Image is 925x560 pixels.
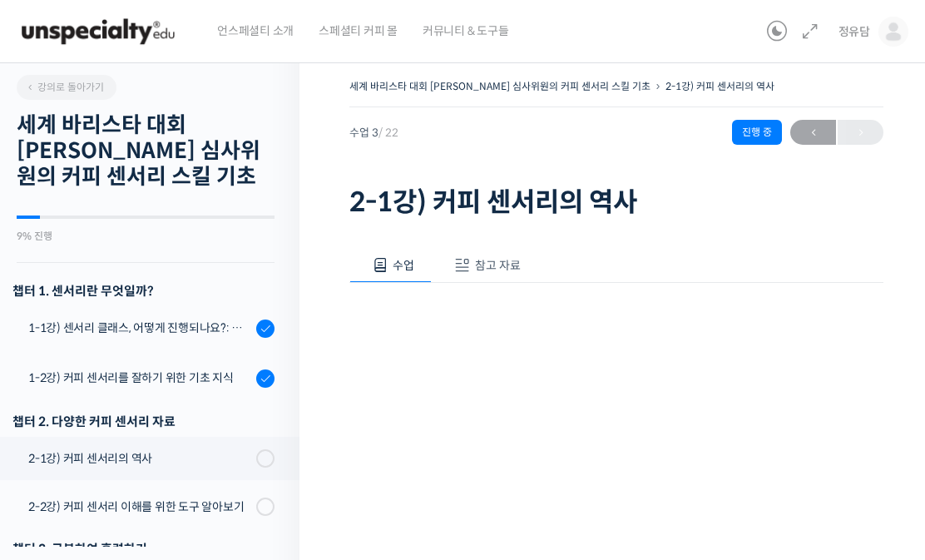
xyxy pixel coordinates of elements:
[393,258,414,273] span: 수업
[790,120,836,145] a: ←이전
[17,112,275,191] h2: 세계 바리스타 대회 [PERSON_NAME] 심사위원의 커피 센서리 스킬 기초
[12,410,275,433] div: 챕터 2. 다양한 커피 센서리 자료
[349,186,883,218] h1: 2-1강) 커피 센서리의 역사
[838,24,870,39] span: 정유담
[25,81,104,93] span: 강의로 돌아가기
[28,498,251,516] div: 2-2강) 커피 센서리 이해를 위한 도구 알아보기
[12,280,275,302] h3: 챕터 1. 센서리란 무엇일까?
[349,80,650,92] a: 세계 바리스타 대회 [PERSON_NAME] 심사위원의 커피 센서리 스킬 기초
[28,449,251,468] div: 2-1강) 커피 센서리의 역사
[28,369,251,387] div: 1-2강) 커피 센서리를 잘하기 위한 기초 지식
[378,126,398,140] span: / 22
[17,231,275,241] div: 9% 진행
[17,75,116,100] a: 강의로 돌아가기
[665,80,774,92] a: 2-1강) 커피 센서리의 역사
[475,258,521,273] span: 참고 자료
[732,120,782,145] div: 진행 중
[349,127,398,138] span: 수업 3
[790,121,836,144] span: ←
[12,538,275,560] div: 챕터 3. 구분하여 훈련하기
[28,319,251,337] div: 1-1강) 센서리 클래스, 어떻게 진행되나요?: 목차 및 개요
